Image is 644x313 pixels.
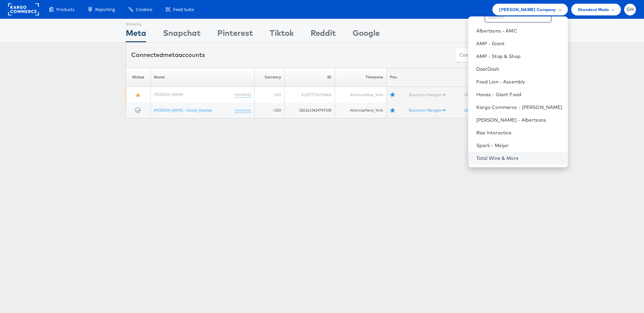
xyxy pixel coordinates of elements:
[476,142,562,149] a: Spark - Meijer
[95,6,115,13] span: Reporting
[409,92,445,97] a: Business Manager
[254,68,284,87] th: Currency
[578,6,609,13] span: Standard Mode
[476,40,562,47] a: AMP - Giant
[464,92,495,97] a: Graph Explorer
[476,91,562,98] a: Havas - Giant Food
[476,66,562,72] a: DoorDash
[476,104,562,111] a: Kargo Commerce - [PERSON_NAME]
[126,19,146,27] div: Showing
[409,108,445,113] a: Business Manager
[476,27,562,34] a: Albertsons - AMC
[476,155,562,162] a: Total Wine & More
[270,27,294,42] div: Tiktok
[311,27,336,42] div: Reddit
[254,87,284,103] td: USD
[163,51,178,59] span: meta
[485,12,551,22] input: Search
[131,51,205,59] div: Connected accounts
[235,92,251,98] a: (rename)
[163,27,201,42] div: Snapchat
[154,92,183,97] a: [PERSON_NAME]
[476,129,562,136] a: Rise Interactive
[154,108,212,113] a: [PERSON_NAME] - Social_Display
[151,68,255,87] th: Name
[235,108,251,113] a: (rename)
[627,7,634,12] span: GH
[126,68,151,87] th: Status
[284,103,335,118] td: 2821613424747338
[284,68,335,87] th: ID
[353,27,380,42] div: Google
[455,48,513,63] button: ConnectmetaAccounts
[136,6,152,13] span: Creative
[254,103,284,118] td: USD
[476,78,562,85] a: Food Lion - Assembly
[335,68,387,87] th: Timezone
[499,6,556,13] span: [PERSON_NAME] Company
[476,53,562,60] a: AMP - Stop & Shop
[284,87,335,103] td: 412077726719508
[476,117,562,123] a: [PERSON_NAME] - Albertsons
[173,6,194,13] span: Feed Suite
[335,87,387,103] td: America/New_York
[56,6,74,13] span: Products
[126,27,146,42] div: Meta
[335,103,387,118] td: America/New_York
[217,27,253,42] div: Pinterest
[464,108,495,113] a: Graph Explorer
